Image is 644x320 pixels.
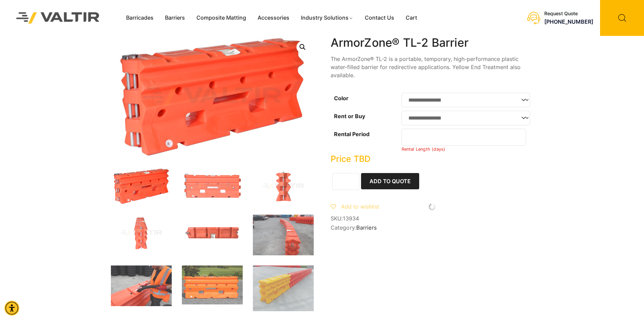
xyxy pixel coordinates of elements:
[111,168,172,205] img: ArmorZone_Org_3Q.jpg
[191,13,252,23] a: Composite Matting
[544,18,593,25] a: call (888) 496-3625
[296,41,309,53] a: Open this option
[400,13,423,23] a: Cart
[331,55,533,79] p: The ArmorZone® TL-2 is a portable, temporary, high-performance plastic water-filled barrier for r...
[334,113,365,120] label: Rent or Buy
[361,173,419,189] button: Add to Quote
[111,265,172,306] img: IMG_8185-scaled-1.jpg
[331,225,533,231] span: Category:
[356,224,377,231] a: Barriers
[253,215,314,255] img: IMG_8193-scaled-1.jpg
[295,13,359,23] a: Industry Solutions
[111,215,172,251] img: An orange traffic barrier with a modular design, featuring interlocking sections and a metal conn...
[544,11,593,17] div: Request Quote
[332,173,359,190] input: Product quantity
[331,215,533,222] span: SKU:
[343,215,359,222] span: 13934
[120,13,159,23] a: Barricades
[7,3,109,32] img: Valtir Rentals
[253,168,314,205] img: An orange, zigzag-shaped object with a central metal rod, likely a weight or stabilizer for equip...
[331,36,533,50] h1: ArmorZone® TL-2 Barrier
[252,13,295,23] a: Accessories
[359,13,400,23] a: Contact Us
[331,127,402,154] th: Rental Period
[182,168,243,205] img: An orange plastic component with various holes and slots, likely used in construction or machinery.
[182,215,243,251] img: An orange highway barrier with markings, featuring a metal attachment point and safety information.
[4,301,19,316] div: Accessibility Menu
[402,129,526,146] input: Number
[253,265,314,311] img: CIMG8790-2-scaled-1.jpg
[334,95,349,102] label: Color
[331,154,371,164] bdi: Price TBD
[402,147,446,152] small: Rental Length (days)
[182,265,243,304] img: ArmorZone-main-image-scaled-1.jpg
[159,13,191,23] a: Barriers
